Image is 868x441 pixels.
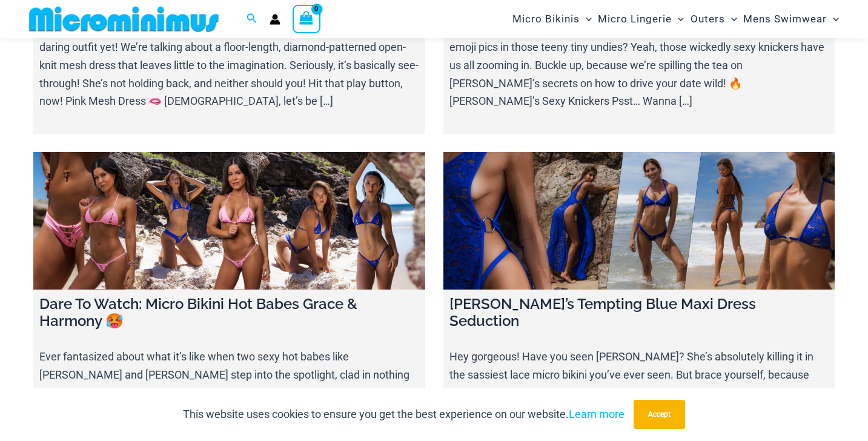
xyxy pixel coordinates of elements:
[512,4,580,35] span: Micro Bikinis
[725,4,737,35] span: Menu Toggle
[691,4,725,35] span: Outers
[827,4,839,35] span: Menu Toggle
[598,4,672,35] span: Micro Lingerie
[183,405,624,423] p: This website uses cookies to ensure you get the best experience on our website.
[509,4,595,35] a: Micro BikinisMenu ToggleMenu Toggle
[33,152,425,290] a: Dare To Watch: Micro Bikini Hot Babes Grace & Harmony 🥵
[672,4,684,35] span: Menu Toggle
[39,348,419,438] p: Ever fantasized about what it’s like when two sexy hot babes like [PERSON_NAME] and [PERSON_NAME]...
[449,21,829,111] p: Ooh la la! Ever stalk [PERSON_NAME] feed and wonder how she gets those fire emoji pics in those t...
[247,12,257,27] a: Search icon link
[508,2,844,36] nav: Site Navigation
[743,4,827,35] span: Mens Swimwear
[39,296,419,331] h4: Dare To Watch: Micro Bikini Hot Babes Grace & Harmony 🥵
[687,4,740,35] a: OutersMenu ToggleMenu Toggle
[24,5,224,33] img: MM SHOP LOGO FLAT
[740,4,842,35] a: Mens SwimwearMenu ToggleMenu Toggle
[569,408,624,420] a: Learn more
[634,400,685,429] button: Accept
[443,152,835,290] a: Kati’s Tempting Blue Maxi Dress Seduction
[39,21,419,111] p: Get ready for a jaw-dropping video of [PERSON_NAME] slaying in her most daring outfit yet! We’re ...
[293,5,320,33] a: View Shopping Cart, empty
[580,4,592,35] span: Menu Toggle
[595,4,687,35] a: Micro LingerieMenu ToggleMenu Toggle
[449,296,829,331] h4: [PERSON_NAME]’s Tempting Blue Maxi Dress Seduction
[449,348,829,438] p: Hey gorgeous! Have you seen [PERSON_NAME]? She’s absolutely killing it in the sassiest lace micro...
[270,14,280,25] a: Account icon link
